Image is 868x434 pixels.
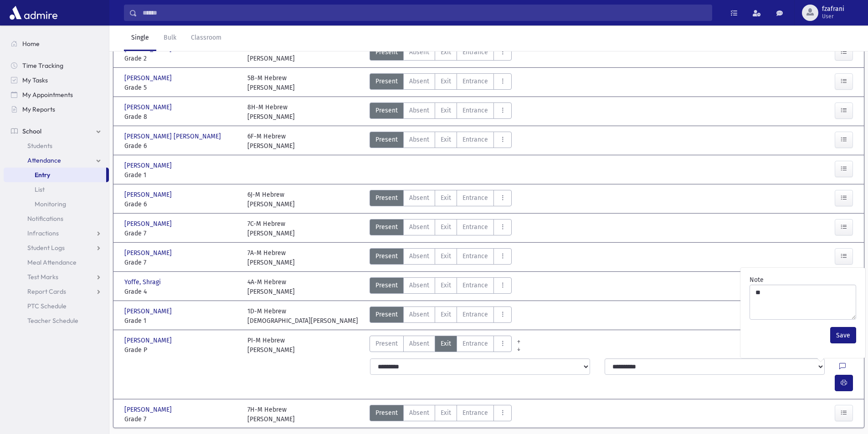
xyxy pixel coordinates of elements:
span: Exit [441,281,451,290]
span: Grade 7 [124,258,238,267]
span: Grade 6 [124,141,238,151]
a: Entry [4,168,106,182]
div: PI-M Hebrew [PERSON_NAME] [247,336,295,355]
div: 7C-M Hebrew [PERSON_NAME] [247,219,295,238]
div: AttTypes [370,190,512,209]
span: Infractions [27,229,59,237]
a: My Reports [4,102,109,117]
span: Yoffe, Shragi [124,277,163,287]
span: Exit [441,251,451,261]
a: Notifications [4,211,109,226]
div: 6J-M Hebrew [PERSON_NAME] [247,190,295,209]
a: Teacher Schedule [4,313,109,328]
span: Grade 7 [124,414,238,424]
a: Report Cards [4,284,109,299]
a: My Appointments [4,87,109,102]
span: Meal Attendance [27,258,77,266]
div: 2D-M Hebrew [PERSON_NAME] [247,44,295,63]
span: Entrance [462,106,488,115]
span: Entrance [462,77,488,86]
div: 8H-M Hebrew [PERSON_NAME] [247,102,295,122]
span: Time Tracking [22,61,63,70]
a: Classroom [184,26,229,51]
span: Absent [409,193,429,203]
div: AttTypes [370,73,512,92]
span: School [22,127,41,135]
div: 4A-M Hebrew [PERSON_NAME] [247,277,295,296]
span: Absent [409,251,429,261]
span: Grade 1 [124,170,238,180]
div: AttTypes [370,132,512,151]
span: [PERSON_NAME] [124,219,174,229]
div: AttTypes [370,306,512,326]
span: Absent [409,77,429,86]
span: [PERSON_NAME] [124,405,174,414]
a: Bulk [156,26,184,51]
span: Students [27,142,52,150]
span: Entrance [462,135,488,144]
span: Present [375,222,398,232]
span: [PERSON_NAME] [124,190,174,199]
span: Absent [409,47,429,57]
span: Present [375,135,398,144]
span: Test Marks [27,273,58,281]
div: AttTypes [370,102,512,122]
span: Home [22,40,40,48]
span: Present [375,408,398,418]
span: My Reports [22,105,55,113]
span: Present [375,310,398,319]
a: Time Tracking [4,58,109,73]
div: AttTypes [370,277,512,296]
a: Single [124,26,156,51]
span: Report Cards [27,287,66,296]
div: 5B-M Hebrew [PERSON_NAME] [247,73,295,92]
span: [PERSON_NAME] [124,336,174,345]
span: Present [375,77,398,86]
span: Attendance [27,156,61,164]
div: AttTypes [370,405,512,424]
span: Absent [409,310,429,319]
span: Exit [441,77,451,86]
span: My Appointments [22,91,73,99]
span: Absent [409,281,429,290]
span: [PERSON_NAME] [124,161,174,170]
span: Absent [409,106,429,115]
div: 7H-M Hebrew [PERSON_NAME] [247,405,295,424]
input: Search [137,5,712,21]
a: Infractions [4,226,109,240]
span: Notifications [27,214,63,223]
div: 7A-M Hebrew [PERSON_NAME] [247,248,295,267]
button: Save [830,327,856,343]
span: Entrance [462,251,488,261]
span: Grade 2 [124,54,238,63]
span: Entrance [462,339,488,348]
span: Grade 6 [124,199,238,209]
span: [PERSON_NAME] [124,248,174,258]
span: Present [375,193,398,203]
span: Exit [441,47,451,57]
span: Present [375,251,398,261]
span: Exit [441,135,451,144]
div: AttTypes [370,248,512,267]
span: Absent [409,222,429,232]
div: 1D-M Hebrew [DEMOGRAPHIC_DATA][PERSON_NAME] [247,306,358,326]
span: Exit [441,310,451,319]
div: AttTypes [370,219,512,238]
span: Present [375,339,398,348]
label: Note [750,275,764,285]
span: Exit [441,106,451,115]
span: User [822,13,844,20]
span: Absent [409,135,429,144]
span: Present [375,106,398,115]
span: Entrance [462,222,488,232]
span: Grade 1 [124,316,238,326]
span: Exit [441,339,451,348]
div: 6F-M Hebrew [PERSON_NAME] [247,132,295,151]
a: School [4,124,109,138]
span: Grade 8 [124,112,238,122]
span: Entrance [462,47,488,57]
span: Absent [409,408,429,418]
span: Exit [441,193,451,203]
span: Grade 5 [124,83,238,92]
span: Grade 7 [124,229,238,238]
